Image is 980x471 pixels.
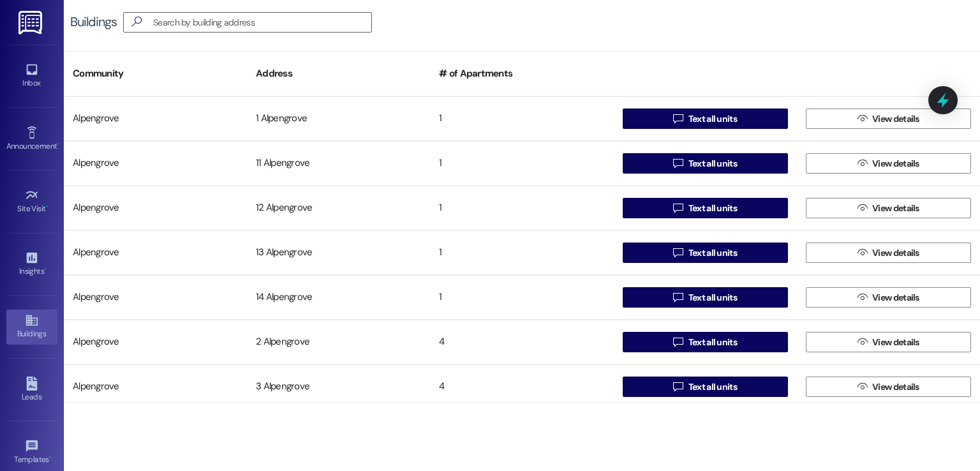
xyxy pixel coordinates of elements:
[857,158,867,168] i: 
[673,382,683,392] i: 
[430,106,613,131] div: 1
[806,243,971,263] button: View details
[247,240,430,265] div: 13 Alpengrove
[6,247,57,281] a: Insights •
[247,58,430,89] div: Address
[247,285,430,310] div: 14 Alpengrove
[806,153,971,174] button: View details
[688,157,737,170] span: Text all units
[806,287,971,308] button: View details
[247,106,430,131] div: 1 Alpengrove
[623,108,788,129] button: Text all units
[247,329,430,355] div: 2 Alpengrove
[688,380,737,394] span: Text all units
[673,158,683,168] i: 
[64,151,247,176] div: Alpengrove
[623,198,788,218] button: Text all units
[623,287,788,308] button: Text all units
[64,374,247,400] div: Alpengrove
[857,292,867,303] i: 
[688,291,737,304] span: Text all units
[857,382,867,392] i: 
[673,203,683,213] i: 
[247,374,430,400] div: 3 Alpengrove
[57,140,59,149] span: •
[6,373,57,407] a: Leads
[19,11,45,34] img: ResiDesk Logo
[64,106,247,131] div: Alpengrove
[6,59,57,93] a: Inbox
[6,184,57,219] a: Site Visit •
[64,58,247,89] div: Community
[806,377,971,397] button: View details
[872,291,919,304] span: View details
[688,336,737,349] span: Text all units
[872,246,919,260] span: View details
[806,332,971,352] button: View details
[153,13,371,31] input: Search by building address
[64,195,247,221] div: Alpengrove
[623,377,788,397] button: Text all units
[247,151,430,176] div: 11 Alpengrove
[70,15,117,29] div: Buildings
[44,265,46,274] span: •
[64,329,247,355] div: Alpengrove
[872,112,919,126] span: View details
[623,243,788,263] button: Text all units
[688,202,737,215] span: Text all units
[688,246,737,260] span: Text all units
[430,240,613,265] div: 1
[430,195,613,221] div: 1
[857,248,867,258] i: 
[623,153,788,174] button: Text all units
[6,435,57,470] a: Templates •
[126,15,147,29] i: 
[806,108,971,129] button: View details
[872,380,919,394] span: View details
[623,332,788,352] button: Text all units
[857,114,867,124] i: 
[872,202,919,215] span: View details
[857,337,867,347] i: 
[673,248,683,258] i: 
[857,203,867,213] i: 
[430,58,613,89] div: # of Apartments
[806,198,971,218] button: View details
[430,285,613,310] div: 1
[673,337,683,347] i: 
[6,310,57,344] a: Buildings
[673,114,683,124] i: 
[64,240,247,265] div: Alpengrove
[430,151,613,176] div: 1
[688,112,737,126] span: Text all units
[872,157,919,170] span: View details
[430,329,613,355] div: 4
[64,285,247,310] div: Alpengrove
[872,336,919,349] span: View details
[430,374,613,400] div: 4
[49,453,51,462] span: •
[46,202,48,211] span: •
[247,195,430,221] div: 12 Alpengrove
[673,292,683,303] i: 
